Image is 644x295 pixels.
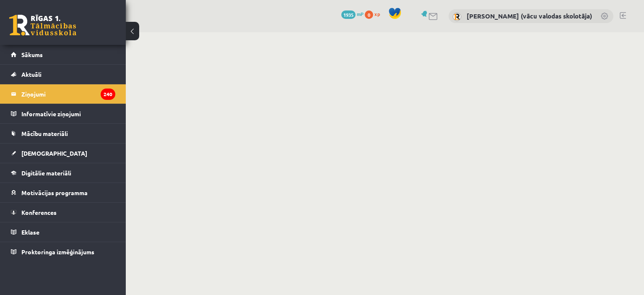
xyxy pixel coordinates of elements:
a: Rīgas 1. Tālmācības vidusskola [9,15,76,36]
a: Aktuāli [11,65,115,84]
a: Mācību materiāli [11,124,115,143]
a: Eklase [11,222,115,242]
a: 1935 mP [341,10,364,17]
span: Mācību materiāli [21,130,68,137]
span: Sākums [21,51,43,58]
span: mP [357,10,364,17]
span: Eklase [21,228,39,236]
span: Aktuāli [21,70,42,78]
span: Digitālie materiāli [21,169,71,177]
a: Informatīvie ziņojumi [11,104,115,123]
a: Digitālie materiāli [11,163,115,183]
img: Inga Volfa (vācu valodas skolotāja) [453,13,461,21]
a: Ziņojumi240 [11,84,115,104]
legend: Informatīvie ziņojumi [21,104,115,123]
i: 240 [101,89,115,100]
span: [DEMOGRAPHIC_DATA] [21,149,87,157]
legend: Ziņojumi [21,84,115,104]
a: Proktoringa izmēģinājums [11,242,115,261]
span: xp [374,10,380,17]
a: [DEMOGRAPHIC_DATA] [11,144,115,163]
span: Motivācijas programma [21,189,88,196]
span: Konferences [21,209,57,216]
a: Sākums [11,45,115,64]
a: [PERSON_NAME] (vācu valodas skolotāja) [467,12,592,20]
span: Proktoringa izmēģinājums [21,248,94,256]
a: Motivācijas programma [11,183,115,202]
a: 0 xp [365,10,384,17]
span: 0 [365,10,373,19]
span: 1935 [341,10,356,19]
a: Konferences [11,203,115,222]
